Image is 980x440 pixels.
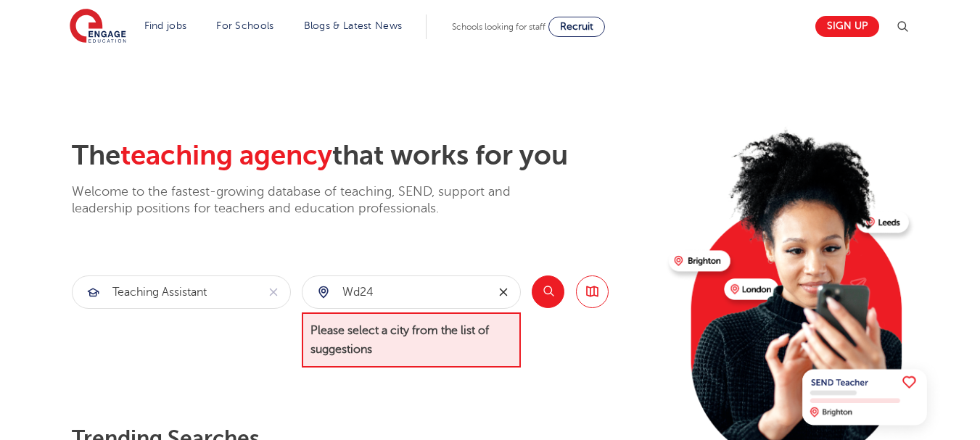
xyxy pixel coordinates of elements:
input: Submit [302,276,487,308]
h2: The that works for you [72,139,657,173]
span: teaching agency [120,140,332,171]
a: Blogs & Latest News [304,20,403,31]
button: Clear [257,276,290,308]
a: Find jobs [144,20,187,31]
input: Submit [73,276,257,308]
div: Submit [302,275,521,309]
button: Clear [487,276,520,308]
span: Schools looking for staff [452,22,545,32]
span: Recruit [560,21,593,32]
button: Search [532,275,564,308]
a: Sign up [815,16,879,37]
div: Submit [72,275,291,309]
a: Recruit [548,17,605,37]
img: Engage Education [70,9,126,45]
a: For Schools [216,20,273,31]
span: Please select a city from the list of suggestions [302,312,521,368]
p: Welcome to the fastest-growing database of teaching, SEND, support and leadership positions for t... [72,183,551,217]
